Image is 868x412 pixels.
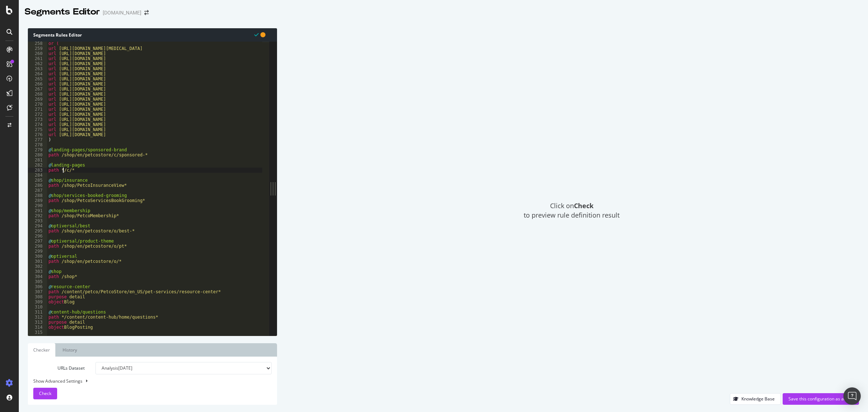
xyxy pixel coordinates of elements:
[28,249,47,254] div: 299
[843,387,861,405] div: Open Intercom Messenger
[28,97,47,102] div: 269
[28,137,47,142] div: 277
[33,388,57,399] button: Check
[28,117,47,122] div: 273
[28,218,47,223] div: 293
[28,132,47,137] div: 276
[28,163,47,168] div: 282
[574,201,593,210] strong: Check
[28,244,47,249] div: 298
[28,274,47,279] div: 304
[28,310,47,315] div: 311
[524,201,620,220] span: Click on to preview rule definition result
[254,31,259,38] span: Syntax is valid
[28,152,47,157] div: 280
[28,157,47,163] div: 281
[28,203,47,208] div: 290
[28,188,47,193] div: 287
[28,228,47,234] div: 295
[28,76,47,81] div: 265
[28,168,47,173] div: 283
[28,92,47,97] div: 268
[741,396,775,402] div: Knowledge Base
[260,31,265,38] span: You have unsaved modifications
[103,9,141,16] div: [DOMAIN_NAME]
[28,178,47,183] div: 285
[28,147,47,152] div: 279
[57,343,82,357] a: History
[28,81,47,87] div: 266
[28,122,47,127] div: 274
[28,315,47,320] div: 312
[28,102,47,107] div: 270
[28,28,277,42] div: Segments Rules Editor
[28,213,47,218] div: 292
[28,193,47,198] div: 288
[28,335,47,340] div: 316
[28,173,47,178] div: 284
[730,393,781,405] button: Knowledge Base
[28,127,47,132] div: 275
[28,46,47,51] div: 259
[28,269,47,274] div: 303
[28,362,90,374] label: URLs Dataset
[28,41,47,46] div: 258
[28,56,47,61] div: 261
[28,343,55,357] a: Checker
[25,6,100,18] div: Segments Editor
[28,51,47,56] div: 260
[28,294,47,299] div: 308
[788,396,853,402] div: Save this configuration as active
[28,284,47,289] div: 306
[28,234,47,239] div: 296
[28,304,47,310] div: 310
[28,264,47,269] div: 302
[28,223,47,228] div: 294
[28,259,47,264] div: 301
[28,320,47,325] div: 313
[28,198,47,203] div: 289
[730,396,781,402] a: Knowledge Base
[28,66,47,71] div: 263
[783,393,859,405] button: Save this configuration as active
[28,299,47,304] div: 309
[28,325,47,330] div: 314
[144,10,149,15] div: arrow-right-arrow-left
[28,378,266,384] div: Show Advanced Settings
[28,289,47,294] div: 307
[28,254,47,259] div: 300
[28,330,47,335] div: 315
[28,279,47,284] div: 305
[28,239,47,244] div: 297
[39,390,51,396] span: Check
[28,87,47,92] div: 267
[28,142,47,147] div: 278
[28,183,47,188] div: 286
[28,71,47,76] div: 264
[28,61,47,66] div: 262
[28,208,47,213] div: 291
[28,107,47,112] div: 271
[28,112,47,117] div: 272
